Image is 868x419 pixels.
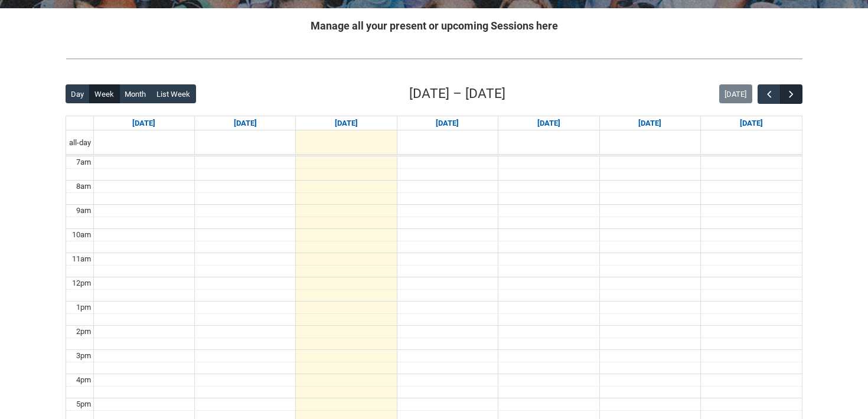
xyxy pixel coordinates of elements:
div: 4pm [74,374,93,386]
a: Go to September 9, 2025 [332,116,360,130]
button: [DATE] [719,84,752,103]
div: 8am [74,181,93,192]
div: 11am [70,253,93,265]
button: Day [66,84,90,103]
a: Go to September 13, 2025 [738,116,765,130]
div: 12pm [70,277,93,289]
div: 10am [70,229,93,241]
h2: Manage all your present or upcoming Sessions here [66,18,802,34]
button: List Week [151,84,196,103]
button: Month [119,84,152,103]
h2: [DATE] – [DATE] [409,84,505,104]
span: all-day [67,137,93,149]
div: 3pm [74,350,93,362]
div: 7am [74,156,93,168]
a: Go to September 12, 2025 [636,116,664,130]
a: Go to September 8, 2025 [231,116,259,130]
button: Next Week [780,84,802,104]
button: Previous Week [758,84,780,104]
div: 1pm [74,302,93,313]
img: REDU_GREY_LINE [66,53,802,65]
button: Week [89,84,120,103]
div: 2pm [74,326,93,338]
div: 9am [74,205,93,217]
a: Go to September 7, 2025 [130,116,158,130]
a: Go to September 11, 2025 [535,116,563,130]
div: 5pm [74,398,93,410]
a: Go to September 10, 2025 [433,116,461,130]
